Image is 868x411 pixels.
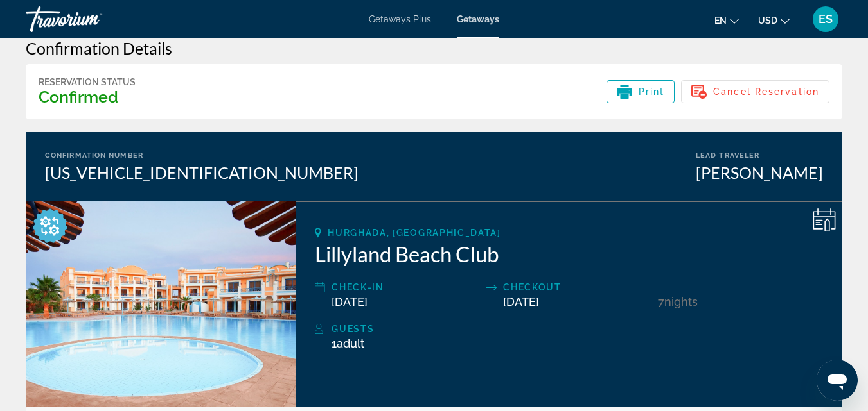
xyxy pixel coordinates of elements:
[817,360,858,401] iframe: Button to launch messaging window
[315,241,823,267] h2: Lillyland Beach Club
[819,13,833,26] span: ES
[328,228,500,238] span: Hurghada, [GEOGRAPHIC_DATA]
[809,6,842,33] button: User Menu
[332,337,364,350] span: 1
[369,14,431,24] a: Getaways Plus
[39,87,136,106] h3: Confirmed
[332,321,823,337] div: Guests
[713,87,819,97] span: Cancel Reservation
[639,87,665,97] span: Print
[45,163,359,182] div: [US_VEHICLE_IDENTIFICATION_NUMBER]
[714,11,739,29] button: Change language
[714,15,727,26] span: en
[658,295,664,308] span: 7
[26,38,842,58] h3: Confirmation Details
[45,151,359,160] div: Confirmation Number
[337,337,364,350] span: Adult
[607,80,675,103] button: Print
[332,280,480,295] div: Check-In
[503,280,651,295] div: Checkout
[681,83,829,97] a: Cancel Reservation
[758,11,790,29] button: Change currency
[26,3,154,36] a: Travorium
[664,295,698,308] span: Nights
[39,77,136,87] div: Reservation Status
[503,295,539,308] span: [DATE]
[332,295,368,308] span: [DATE]
[696,151,823,160] div: Lead Traveler
[457,14,499,24] a: Getaways
[26,201,296,407] img: Lillyland Beach Club
[696,163,823,182] div: [PERSON_NAME]
[758,15,777,26] span: USD
[681,80,829,103] button: Cancel Reservation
